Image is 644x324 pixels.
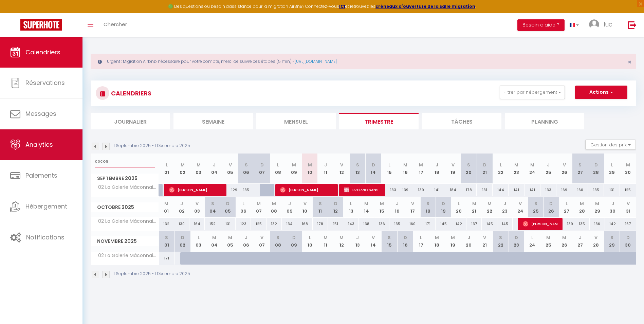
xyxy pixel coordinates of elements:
abbr: M [339,234,344,241]
th: 01 [159,154,175,184]
img: logout [628,21,637,29]
abbr: D [442,200,445,207]
li: Mensuel [256,113,336,129]
th: 11 [318,154,334,184]
div: 171 [420,218,436,230]
div: 137 [466,218,482,230]
th: 13 [350,154,366,184]
th: 20 [461,154,477,184]
abbr: S [499,234,502,241]
abbr: M [580,200,584,207]
th: 23 [509,154,525,184]
div: 152 [205,218,220,230]
span: [PERSON_NAME] [169,183,222,196]
button: Actions [575,86,627,99]
img: ... [589,19,599,30]
abbr: L [198,234,200,241]
abbr: L [500,162,502,168]
div: 171 [159,252,175,265]
th: 06 [236,197,251,218]
abbr: S [319,200,322,207]
abbr: V [303,200,307,207]
button: Close [628,59,631,65]
th: 22 [493,154,509,184]
abbr: D [260,162,264,168]
abbr: M [308,162,312,168]
th: 24 [525,154,540,184]
th: 15 [381,231,397,252]
div: 138 [359,218,374,230]
button: Besoin d'aide ? [517,19,565,31]
th: 29 [604,231,620,252]
th: 09 [286,231,302,252]
th: 17 [413,231,429,252]
th: 08 [270,154,286,184]
th: 10 [302,154,318,184]
abbr: J [503,200,506,207]
div: 145 [436,218,451,230]
div: 145 [497,218,513,230]
button: Filtrer par hébergement [500,86,565,99]
abbr: M [487,200,492,207]
abbr: J [324,162,327,168]
th: 20 [451,197,466,218]
div: 178 [461,184,477,196]
h3: CALENDRIERS [109,86,151,101]
th: 02 [174,197,189,218]
abbr: V [594,234,597,241]
strong: créneaux d'ouverture de la salle migration [375,3,475,9]
abbr: L [566,200,568,207]
abbr: J [436,162,438,168]
abbr: M [292,162,296,168]
abbr: D [292,234,296,241]
th: 07 [254,231,270,252]
abbr: S [276,234,279,241]
span: Chercher [104,21,127,28]
abbr: M [546,234,550,241]
th: 04 [206,231,222,252]
th: 02 [174,154,190,184]
span: [PERSON_NAME] [523,217,560,230]
th: 12 [328,197,343,218]
th: 26 [556,154,572,184]
abbr: L [242,200,244,207]
abbr: V [483,234,486,241]
div: 131 [220,218,236,230]
th: 16 [397,231,413,252]
abbr: S [610,234,613,241]
span: Novembre 2025 [91,236,159,246]
th: 10 [297,197,312,218]
div: 144 [493,184,509,196]
th: 28 [588,154,604,184]
th: 21 [477,231,493,252]
th: 15 [381,154,397,184]
th: 25 [540,154,556,184]
div: 125 [620,184,636,196]
th: 21 [477,154,493,184]
th: 26 [544,197,559,218]
th: 23 [497,197,513,218]
th: 27 [559,197,574,218]
abbr: D [181,234,184,241]
abbr: L [388,162,390,168]
th: 11 [313,197,328,218]
abbr: M [272,200,276,207]
div: 141 [509,184,525,196]
th: 03 [190,154,206,184]
abbr: V [563,162,566,168]
span: Hébergement [25,202,67,211]
span: luc [604,20,612,29]
th: 01 [159,197,174,218]
abbr: M [181,162,185,168]
a: Chercher [98,13,132,37]
th: 29 [604,154,620,184]
th: 05 [222,154,238,184]
abbr: D [626,234,630,241]
abbr: M [435,234,439,241]
abbr: M [626,162,630,168]
th: 23 [509,231,525,252]
div: 136 [374,218,389,230]
th: 12 [334,231,350,252]
abbr: V [229,162,232,168]
div: 125 [251,218,266,230]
